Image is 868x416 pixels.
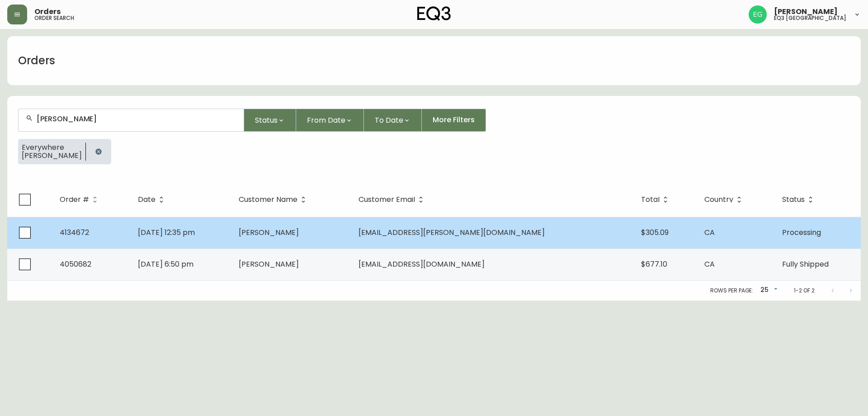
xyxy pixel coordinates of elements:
span: Customer Name [239,196,309,204]
span: Total [641,197,660,202]
button: Status [244,109,296,132]
p: 1-2 of 2 [794,287,815,295]
span: [EMAIL_ADDRESS][PERSON_NAME][DOMAIN_NAME] [359,227,545,238]
img: db11c1629862fe82d63d0774b1b54d2b [749,5,767,24]
span: [PERSON_NAME] [774,8,838,15]
span: Country [704,196,745,204]
span: Order # [60,196,101,204]
span: Status [782,197,805,202]
div: 25 [757,283,779,298]
img: logo [417,6,451,21]
span: 4134672 [60,227,89,238]
span: Customer Email [359,196,427,204]
span: [DATE] 12:35 pm [138,227,195,238]
h5: order search [34,15,74,21]
h1: Orders [18,53,55,68]
span: Status [255,115,278,126]
span: Everywhere [22,143,82,152]
span: Orders [34,8,61,15]
span: [DATE] 6:50 pm [138,259,193,269]
span: [PERSON_NAME] [239,259,299,269]
button: From Date [296,109,364,132]
span: Fully Shipped [782,259,829,269]
span: To Date [375,115,403,126]
span: Date [138,196,167,204]
span: Status [782,196,816,204]
span: CA [704,259,715,269]
span: 4050682 [60,259,91,269]
span: [EMAIL_ADDRESS][DOMAIN_NAME] [359,259,485,269]
span: Order # [60,197,89,202]
span: Customer Name [239,197,297,202]
input: Search [37,115,236,123]
span: From Date [307,115,345,126]
span: $677.10 [641,259,667,269]
span: Date [138,197,156,202]
button: More Filters [422,109,486,132]
span: [PERSON_NAME] [239,227,299,238]
span: $305.09 [641,227,669,238]
span: Country [704,197,733,202]
button: To Date [364,109,422,132]
span: CA [704,227,715,238]
span: Processing [782,227,821,238]
span: Customer Email [359,197,415,202]
span: Total [641,196,671,204]
p: Rows per page: [710,287,753,295]
span: [PERSON_NAME] [22,152,82,160]
h5: eq3 [GEOGRAPHIC_DATA] [774,15,846,21]
span: More Filters [433,115,475,125]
